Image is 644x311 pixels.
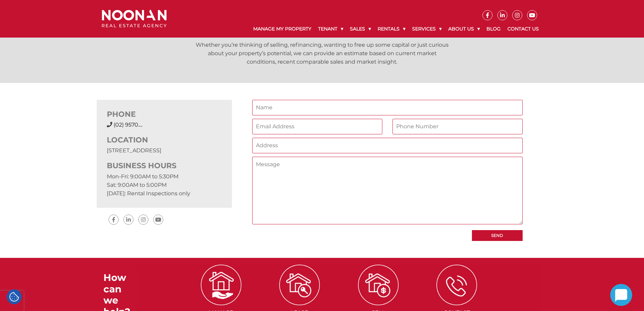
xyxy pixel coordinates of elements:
[250,20,315,38] a: Manage My Property
[436,265,477,305] img: ICONS
[374,20,409,38] a: Rentals
[201,265,241,305] img: ICONS
[107,181,222,189] p: Sat: 9:00AM to 5:00PM
[107,136,222,145] h3: LOCATION
[107,161,222,170] h3: BUSINESS HOURS
[102,10,167,28] img: Noonan Real Estate Agency
[114,121,142,128] span: (02) 9570....
[472,230,523,241] input: Send
[315,20,347,38] a: Tenant
[7,289,22,304] div: Cookie Settings
[483,20,504,38] a: Blog
[107,146,222,155] p: [STREET_ADDRESS]
[107,189,222,198] p: [DATE]: Rental Inspections only
[107,172,222,181] p: Mon-Fri: 9:00AM to 5:30PM
[347,20,374,38] a: Sales
[114,121,142,128] a: Click to reveal phone number
[107,110,222,119] h3: PHONE
[279,265,320,305] img: ICONS
[252,100,523,241] form: Contact form
[392,119,523,134] input: Phone Number
[358,265,399,305] img: ICONS
[252,138,523,153] input: Address
[252,119,382,134] input: Email Address
[195,41,449,66] p: Whether you’re thinking of selling, refinancing, wanting to free up some capital or just curious ...
[445,20,483,38] a: About Us
[504,20,542,38] a: Contact Us
[252,100,523,115] input: Name
[409,20,445,38] a: Services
